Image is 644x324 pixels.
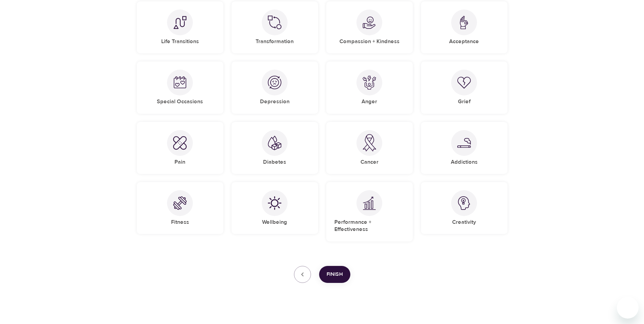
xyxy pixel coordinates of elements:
[137,1,223,53] div: Life TransitionsLife Transitions
[268,16,281,29] img: Transformation
[421,182,508,234] div: CreativityCreativity
[363,76,376,90] img: Anger
[452,219,476,226] h5: Creativity
[326,182,413,241] div: Performance + EffectivenessPerformance + Effectiveness
[362,98,377,105] h5: Anger
[449,38,479,45] h5: Acceptance
[137,182,223,234] div: FitnessFitness
[327,270,343,279] span: Finish
[363,134,376,151] img: Cancer
[458,98,471,105] h5: Grief
[363,16,376,29] img: Compassion + Kindness
[451,159,478,166] h5: Addictions
[232,1,318,53] div: TransformationTransformation
[173,136,187,150] img: Pain
[232,182,318,234] div: WellbeingWellbeing
[326,122,413,174] div: CancerCancer
[173,196,187,210] img: Fitness
[339,38,400,45] h5: Compassion + Kindness
[137,122,223,174] div: PainPain
[137,61,223,113] div: Special OccasionsSpecial Occasions
[173,76,187,89] img: Special Occasions
[421,61,508,113] div: GriefGrief
[326,1,413,53] div: Compassion + KindnessCompassion + Kindness
[363,196,376,210] img: Performance + Effectiveness
[421,1,508,53] div: AcceptanceAcceptance
[421,122,508,174] div: AddictionsAddictions
[617,297,639,319] iframe: Button to launch messaging window
[173,16,187,29] img: Life Transitions
[457,76,471,89] img: Grief
[157,98,203,105] h5: Special Occasions
[268,136,281,150] img: Diabetes
[161,38,199,45] h5: Life Transitions
[361,159,379,166] h5: Cancer
[457,196,471,210] img: Creativity
[457,138,471,148] img: Addictions
[268,76,281,89] img: Depression
[268,196,281,210] img: Wellbeing
[319,266,350,283] button: Finish
[232,122,318,174] div: DiabetesDiabetes
[262,219,287,226] h5: Wellbeing
[457,16,471,30] img: Acceptance
[171,219,189,226] h5: Fitness
[334,219,405,233] h5: Performance + Effectiveness
[263,159,286,166] h5: Diabetes
[232,61,318,113] div: DepressionDepression
[326,61,413,113] div: AngerAnger
[174,159,185,166] h5: Pain
[256,38,294,45] h5: Transformation
[260,98,290,105] h5: Depression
